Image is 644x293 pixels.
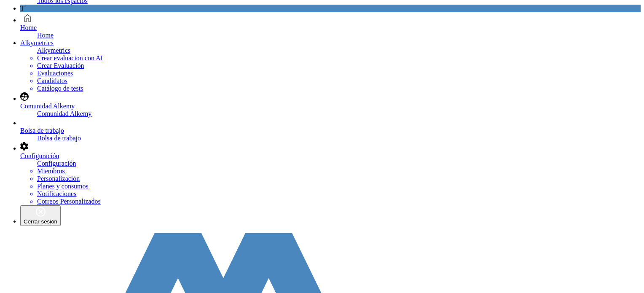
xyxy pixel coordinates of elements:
[20,39,54,46] span: Alkymetrics
[20,127,64,134] span: Bolsa de trabajo
[37,160,76,167] span: Configuración
[20,102,75,110] span: Comunidad Alkemy
[37,47,70,54] span: Alkymetrics
[37,198,101,205] a: Correos Personalizados
[37,110,91,117] span: Comunidad Alkemy
[24,218,57,225] span: Cerrar sesión
[37,167,65,175] a: Miembros
[37,54,103,62] a: Crear evaluacion con AI
[20,152,59,159] span: Configuración
[20,5,24,12] span: T
[20,205,61,226] button: Cerrar sesión
[37,77,67,84] a: Candidatos
[37,175,80,182] a: Personalización
[37,70,73,77] a: Evaluaciones
[37,85,83,92] a: Catálogo de tests
[37,183,89,190] a: Planes y consumos
[37,190,76,197] a: Notificaciones
[37,62,84,69] a: Crear Evaluación
[37,32,54,39] span: Home
[20,24,37,31] span: Home
[37,134,81,142] span: Bolsa de trabajo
